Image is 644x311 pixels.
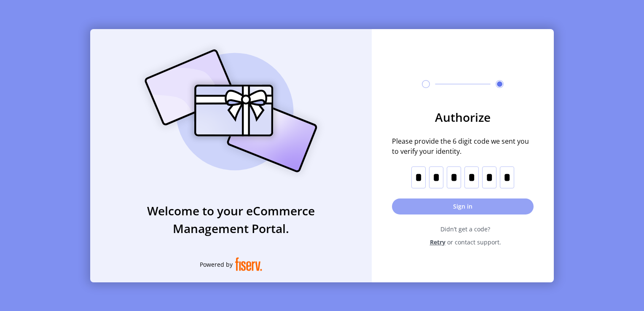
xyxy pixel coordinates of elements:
[392,198,534,214] button: Sign in
[392,136,534,156] span: Please provide the 6 digit code we sent you to verify your identity.
[447,238,501,247] span: or contact support.
[90,202,372,237] h3: Welcome to your eCommerce Management Portal.
[200,260,233,269] span: Powered by
[392,108,534,126] h3: Authorize
[430,238,445,247] span: Retry
[132,40,330,182] img: card_Illustration.svg
[397,225,534,233] span: Didn’t get a code?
